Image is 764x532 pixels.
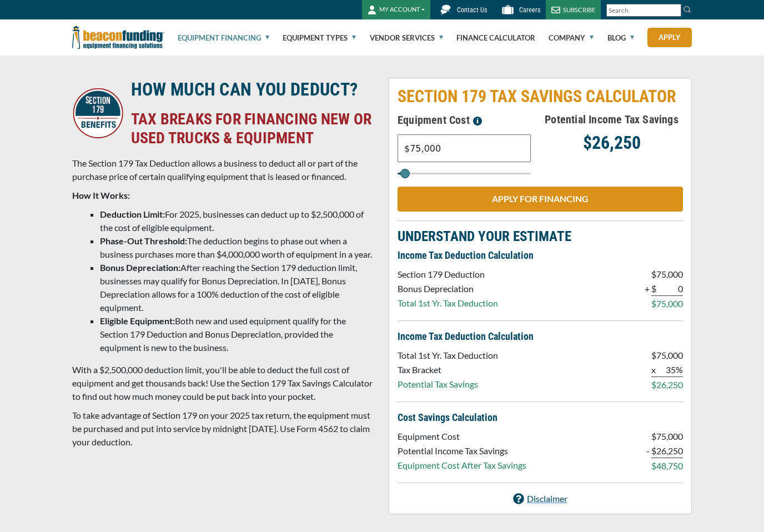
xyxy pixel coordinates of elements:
[398,230,683,243] p: UNDERSTAND YOUR ESTIMATE
[398,187,683,212] a: APPLY FOR FINANCING
[607,20,634,56] a: Blog
[72,190,130,200] strong: How It Works:
[131,110,375,148] h4: TAX BREAKS FOR FINANCING NEW OR USED TRUCKS & EQUIPMENT
[651,430,656,443] p: $
[398,249,683,262] p: Income Tax Deduction Calculation
[370,20,443,56] a: Vendor Services
[398,444,526,458] p: Potential Income Tax Savings
[72,363,375,403] p: With a $2,500,000 deduction limit, you'll be able to deduct the full cost of equipment and get th...
[549,20,594,56] a: Company
[283,20,356,56] a: Equipment Types
[398,411,683,424] p: Cost Savings Calculation
[72,409,375,449] p: To take advantage of Section 179 on your 2025 tax return, the equipment must be purchased and put...
[683,5,692,14] img: Search
[100,314,375,354] li: Both new and used equipment qualify for the Section 179 Deduction and Bonus Depreciation, provide...
[456,20,535,56] a: Finance Calculator
[72,19,164,56] img: Beacon Funding Corporation logo
[527,492,567,505] p: Disclaimer
[100,235,187,246] strong: Phase-Out Threshold:
[513,492,567,505] a: Disclaimer
[670,6,678,15] a: Clear search text
[398,282,498,295] p: Bonus Depreciation
[178,20,269,56] a: Equipment Financing
[651,378,656,392] p: $
[100,262,180,273] strong: Bonus Depreciation:
[656,282,683,296] p: 0
[398,363,498,377] p: Tax Bracket
[398,378,498,391] p: Potential Tax Savings
[398,459,526,472] p: Equipment Cost After Tax Savings
[519,6,540,14] span: Careers
[656,349,683,362] p: 75,000
[398,268,498,281] p: Section 179 Deduction
[651,459,656,473] p: $
[540,136,683,149] p: $26,250
[100,209,165,219] strong: Deduction Limit:
[473,117,482,126] img: section-179-tooltip
[651,444,656,458] p: $
[540,111,683,128] h5: Potential Income Tax Savings
[398,349,498,362] p: Total 1st Yr. Tax Deduction
[398,430,526,443] p: Equipment Cost
[656,459,683,473] p: 48,750
[100,234,375,261] li: The deduction begins to phase out when a business purchases more than $4,000,000 worth of equipme...
[645,282,650,295] p: +
[457,6,487,14] span: Contact Us
[100,315,175,326] strong: Eligible Equipment:
[131,78,375,101] h3: HOW MUCH CAN YOU DEDUCT?
[100,261,375,314] li: After reaching the Section 179 deduction limit, businesses may qualify for Bonus Depreciation. In...
[398,87,683,107] p: SECTION 179 TAX SAVINGS CALCULATOR
[398,111,540,129] h5: Equipment Cost
[647,28,692,47] a: Apply
[398,297,498,310] p: Total 1st Yr. Tax Deduction
[656,363,683,377] p: 35%
[470,111,485,129] button: Please enter a value between $3,000 and $3,000,000
[100,208,375,234] li: For 2025, businesses can deduct up to $2,500,000 of the cost of eligible equipment.
[656,430,683,443] p: 75,000
[656,444,683,458] p: 26,250
[651,268,656,281] p: $
[651,282,656,296] p: $
[656,268,683,281] p: 75,000
[651,363,656,377] p: x
[656,378,683,392] p: 26,250
[606,4,681,17] input: Search
[646,444,650,458] p: -
[398,330,683,343] p: Income Tax Deduction Calculation
[651,297,656,310] p: $
[656,297,683,310] p: 75,000
[72,157,375,183] p: The Section 179 Tax Deduction allows a business to deduct all or part of the purchase price of ce...
[651,349,656,362] p: $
